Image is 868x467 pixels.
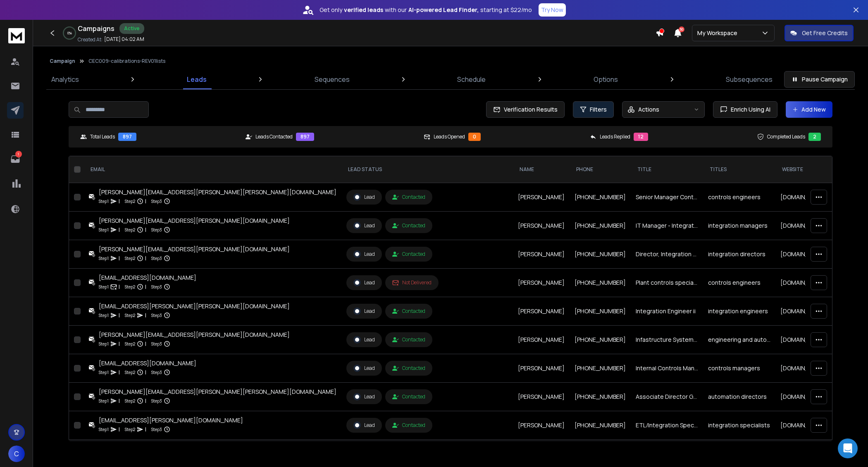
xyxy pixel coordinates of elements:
p: Step 3 [151,425,162,434]
p: 1 [15,151,22,157]
p: Step 3 [151,283,162,291]
span: Verification Results [501,105,558,114]
td: [DOMAIN_NAME] [775,183,848,212]
p: | [119,197,120,205]
p: Step 3 [151,340,162,348]
td: controls engineers [703,269,775,297]
p: Step 3 [151,397,162,405]
p: | [145,368,146,376]
img: logo [8,28,25,43]
p: Leads [187,74,207,84]
p: Step 3 [151,368,162,376]
div: Lead [353,365,375,372]
strong: AI-powered Lead Finder, [408,6,479,14]
p: | [119,425,120,434]
span: 50 [679,26,684,32]
p: Step 1 [99,197,109,205]
button: Add New [786,101,832,118]
div: 0 [468,133,481,141]
div: Lead [353,222,375,229]
p: Schedule [457,74,486,84]
td: [DOMAIN_NAME] [775,269,848,297]
td: integration specialists [703,411,775,440]
td: [PERSON_NAME] [513,326,570,354]
p: Step 1 [99,311,109,319]
div: [PERSON_NAME][EMAIL_ADDRESS][PERSON_NAME][PERSON_NAME][DOMAIN_NAME] [99,188,336,196]
p: | [145,254,146,262]
strong: verified leads [344,6,383,14]
button: Verification Results [486,101,565,118]
td: Integration Engineer ii [631,297,703,326]
div: Lead [353,336,375,343]
td: [PHONE_NUMBER] [570,269,631,297]
a: Options [589,69,623,89]
div: Open Intercom Messenger [838,438,858,458]
span: Enrich Using AI [727,105,770,114]
td: [DOMAIN_NAME] [775,297,848,326]
button: Campaign [50,58,75,64]
div: Contacted [392,194,425,200]
h1: Campaigns [78,24,114,33]
p: Step 1 [99,283,109,291]
th: EMAIL [84,156,341,183]
td: [PERSON_NAME] [513,297,570,326]
a: Subsequences [721,69,777,89]
p: Step 3 [151,197,162,205]
button: Get Free Credits [785,25,854,41]
button: C [8,446,25,462]
th: website [775,156,848,183]
p: | [119,340,120,348]
div: Not Delivered [392,279,432,286]
button: Pause Campaign [784,71,855,88]
td: [PHONE_NUMBER] [570,326,631,354]
td: [DOMAIN_NAME] [775,354,848,383]
td: ETL/Integration Specialist [631,411,703,440]
a: Schedule [452,69,491,89]
th: LEAD STATUS [341,156,513,183]
td: [DOMAIN_NAME] [775,326,848,354]
td: engineering and automation leads [703,326,775,354]
p: | [145,340,146,348]
div: Contacted [392,365,425,372]
td: [PHONE_NUMBER] [570,297,631,326]
p: Step 2 [125,311,135,319]
div: [EMAIL_ADDRESS][DOMAIN_NAME] [99,274,196,282]
td: Senior Manager Controls [631,183,703,212]
p: Analytics [51,74,79,84]
div: [PERSON_NAME][EMAIL_ADDRESS][PERSON_NAME][DOMAIN_NAME] [99,331,290,339]
p: Step 3 [151,226,162,234]
span: Filters [590,105,607,114]
p: Actions [638,105,659,114]
a: Leads [182,69,212,89]
td: controls managers [703,354,775,383]
p: Leads Replied [600,133,630,140]
p: | [119,283,120,291]
div: 2 [808,133,821,141]
td: [PHONE_NUMBER] [570,183,631,212]
div: 897 [118,133,136,141]
div: [EMAIL_ADDRESS][PERSON_NAME][DOMAIN_NAME] [99,416,243,424]
p: 0 % [67,31,72,36]
td: controls engineers [703,183,775,212]
div: 12 [634,133,648,141]
p: Try Now [541,6,563,14]
p: Get only with our starting at $22/mo [320,6,532,14]
td: [PERSON_NAME] [513,383,570,411]
td: [DOMAIN_NAME] [775,411,848,440]
th: title [631,156,703,183]
a: Analytics [46,69,84,89]
p: | [145,311,146,319]
p: Leads Contacted [255,133,293,140]
th: titles [703,156,775,183]
div: [PERSON_NAME][EMAIL_ADDRESS][PERSON_NAME][DOMAIN_NAME] [99,217,290,225]
p: Step 1 [99,368,109,376]
p: Step 2 [125,283,135,291]
p: Subsequences [726,74,773,84]
p: Step 1 [99,254,109,262]
td: [PERSON_NAME] [513,354,570,383]
p: Leads Opened [434,133,465,140]
button: Filters [573,101,614,118]
td: [DOMAIN_NAME] [775,240,848,269]
td: [PERSON_NAME] [513,183,570,212]
div: Lead [353,193,375,201]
